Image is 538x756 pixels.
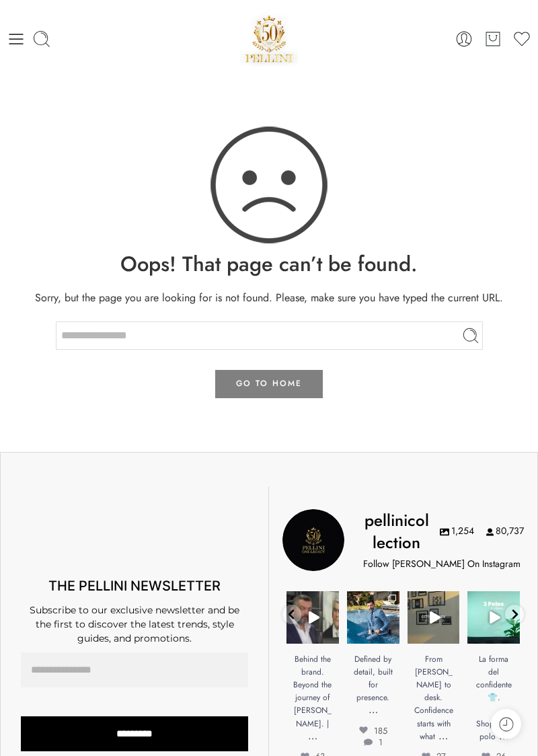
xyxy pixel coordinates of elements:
[30,604,239,644] span: Subscribe to our exclusive newsletter and be the first to discover the latest trends, style guide...
[308,728,317,743] a: …
[512,30,531,48] a: Wishlist
[48,578,221,594] span: THE PELLINI NEWSLETTER
[486,525,524,538] span: 80,737
[363,509,430,554] h3: pellinicollection
[414,653,453,743] span: From [PERSON_NAME] to desk. Confidence starts with what
[208,124,330,245] img: 404
[308,611,320,623] svg: Play
[240,10,298,67] a: Pellini -
[467,591,520,644] a: Play
[359,724,387,737] span: 185
[455,30,473,48] a: Login / Register
[215,370,323,398] a: GO TO HOME
[484,30,502,48] a: Cart
[293,653,332,730] span: Behind the brand. Beyond the journey of [PERSON_NAME]. |
[369,702,378,717] a: …
[354,653,393,704] span: Defined by detail, built for presence.
[388,595,396,603] svg: Clone
[282,509,524,571] a: Pellini Collection pellinicollection 1,254 80,737 Follow [PERSON_NAME] On Instagram
[440,525,474,538] span: 1,254
[408,591,460,644] a: Play
[364,736,383,749] span: 1
[489,611,501,623] svg: Play
[429,611,441,623] svg: Play
[438,728,448,743] a: …
[7,250,531,278] h1: Oops! That page can’t be found.
[240,10,298,67] img: Pellini
[476,653,512,743] span: La forma del confidente👕. Shop your polo
[363,557,521,571] p: Follow [PERSON_NAME] On Instagram
[286,591,339,644] a: Play
[7,289,531,307] p: Sorry, but the page you are looking for is not found. Please, make sure you have typed the curren...
[21,652,248,688] input: Email Address *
